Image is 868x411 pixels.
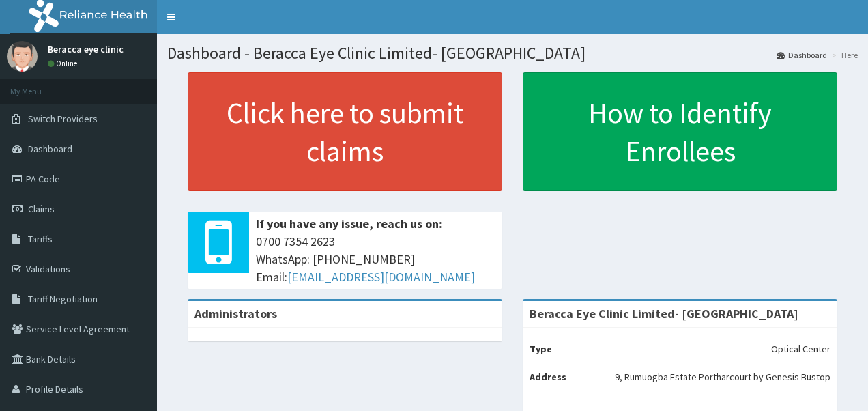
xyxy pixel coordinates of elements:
span: Dashboard [28,143,72,155]
strong: Beracca Eye Clinic Limited- [GEOGRAPHIC_DATA] [530,306,798,322]
img: User Image [7,41,38,72]
h1: Dashboard - Beracca Eye Clinic Limited- [GEOGRAPHIC_DATA] [167,44,858,62]
p: 9, Rumuogba Estate Portharcourt by Genesis Bustop [615,370,830,384]
span: Switch Providers [28,113,98,125]
a: How to Identify Enrollees [523,72,837,191]
span: Tariff Negotiation [28,293,98,305]
a: Click here to submit claims [188,72,502,191]
p: Beracca eye clinic [48,44,124,54]
span: Tariffs [28,233,53,245]
li: Here [828,49,858,61]
a: Dashboard [777,49,827,61]
span: 0700 7354 2623 WhatsApp: [PHONE_NUMBER] Email: [256,233,495,285]
b: If you have any issue, reach us on: [256,216,442,231]
span: Claims [28,203,55,215]
b: Address [530,371,566,383]
b: Type [530,343,552,355]
b: Administrators [194,306,277,322]
a: Online [48,59,81,68]
p: Optical Center [771,342,830,356]
a: [EMAIL_ADDRESS][DOMAIN_NAME] [287,269,475,285]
